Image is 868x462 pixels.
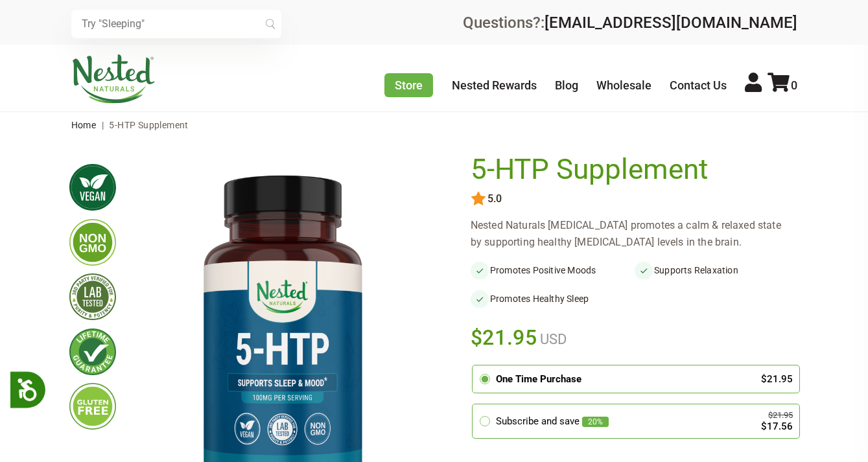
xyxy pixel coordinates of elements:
[471,323,537,352] span: $21.95
[71,54,156,104] img: Nested Naturals
[635,261,799,279] li: Supports Relaxation
[486,193,502,205] span: 5.0
[471,261,635,279] li: Promotes Positive Moods
[99,120,107,130] span: |
[471,154,792,186] h1: 5-HTP Supplement
[545,14,797,32] a: [EMAIL_ADDRESS][DOMAIN_NAME]
[670,78,727,92] a: Contact Us
[71,112,797,138] nav: breadcrumbs
[71,10,281,38] input: Try "Sleeping"
[452,78,537,92] a: Nested Rewards
[471,290,635,308] li: Promotes Healthy Sleep
[71,120,97,130] a: Home
[384,73,433,97] a: Store
[791,78,797,92] span: 0
[69,219,116,266] img: gmofree
[537,331,567,347] span: USD
[69,329,116,375] img: lifetimeguarantee
[555,78,578,92] a: Blog
[471,217,799,251] div: Nested Naturals [MEDICAL_DATA] promotes a calm & relaxed state by supporting healthy [MEDICAL_DAT...
[596,78,651,92] a: Wholesale
[109,120,188,130] span: 5-HTP Supplement
[69,164,116,211] img: vegan
[768,78,797,92] a: 0
[471,191,486,207] img: star.svg
[69,273,116,320] img: thirdpartytested
[463,15,797,30] div: Questions?:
